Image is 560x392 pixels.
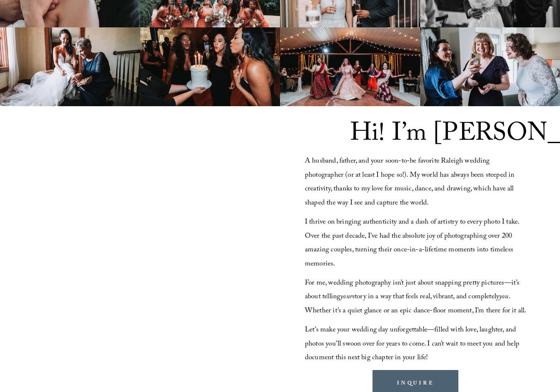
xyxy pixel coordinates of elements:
[305,217,521,270] span: I thrive on bringing authenticity and a dash of artistry to every photo I take. Over the past dec...
[305,324,521,364] span: Let’s make your wedding day unforgettable—filled with love, laughter, and photos you’ll swoon ove...
[305,156,516,209] span: A husband, father, and your soon-to-be favorite Raleigh wedding photographer (or at least I hope ...
[340,291,352,303] em: your
[280,27,420,107] img: A group of women in colorful traditional Indian attire dancing under a decorated canopy with stri...
[140,27,280,107] img: Three women in black dresses blowing out candles on a cake at a party.
[499,291,509,303] em: you
[305,278,526,317] span: For me, wedding photography isn’t just about snapping pretty pictures—it’s about telling story in...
